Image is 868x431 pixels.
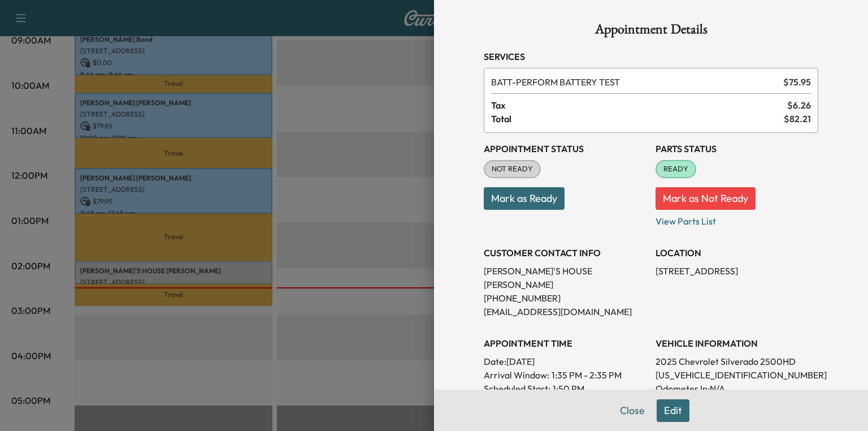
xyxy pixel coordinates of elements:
span: READY [657,163,695,175]
p: Date: [DATE] [484,355,646,368]
button: Mark as Not Ready [656,187,756,210]
h3: VEHICLE INFORMATION [656,337,818,350]
h3: APPOINTMENT TIME [484,337,646,350]
h3: Parts Status [656,142,818,156]
p: 1:50 PM [553,382,584,395]
span: Tax [491,98,787,112]
h3: LOCATION [656,246,818,260]
button: Close [613,399,652,422]
h3: Services [484,50,818,63]
span: PERFORM BATTERY TEST [491,75,779,89]
h1: Appointment Details [484,23,818,41]
p: [PHONE_NUMBER] [484,291,646,305]
button: Mark as Ready [484,187,565,210]
p: View Parts List [656,210,818,228]
p: [STREET_ADDRESS] [656,264,818,278]
p: Scheduled Start: [484,382,550,395]
p: 2025 Chevrolet Silverado 2500HD [656,355,818,368]
p: Odometer In: N/A [656,382,818,395]
button: Edit [657,399,689,422]
h3: Appointment Status [484,142,646,156]
span: NOT READY [485,163,540,175]
span: Total [491,112,784,126]
p: [EMAIL_ADDRESS][DOMAIN_NAME] [484,305,646,318]
p: Arrival Window: [484,368,646,382]
p: [PERSON_NAME]'S HOUSE [PERSON_NAME] [484,264,646,291]
span: $ 75.95 [783,75,811,89]
span: $ 82.21 [784,112,811,126]
span: 1:35 PM - 2:35 PM [552,368,622,382]
p: [US_VEHICLE_IDENTIFICATION_NUMBER] [656,368,818,382]
span: $ 6.26 [787,98,811,112]
h3: CUSTOMER CONTACT INFO [484,246,646,260]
